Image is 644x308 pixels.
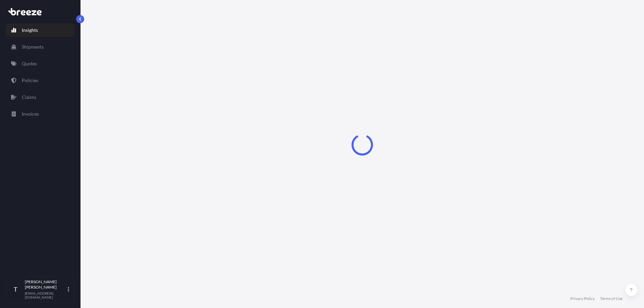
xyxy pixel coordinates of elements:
a: Terms of Use [600,296,623,301]
a: Quotes [6,57,75,70]
a: Claims [6,90,75,104]
p: [EMAIL_ADDRESS][DOMAIN_NAME] [25,291,66,299]
a: Shipments [6,40,75,54]
a: Insights [6,23,75,37]
p: Policies [22,77,38,84]
p: Quotes [22,60,37,67]
p: Insights [22,27,38,34]
p: [PERSON_NAME] [PERSON_NAME] [25,279,66,290]
p: Invoices [22,111,39,117]
a: Privacy Policy [570,296,595,301]
a: Policies [6,74,75,87]
span: T [14,286,17,293]
a: Invoices [6,107,75,121]
p: Claims [22,94,36,101]
p: Shipments [22,44,44,50]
